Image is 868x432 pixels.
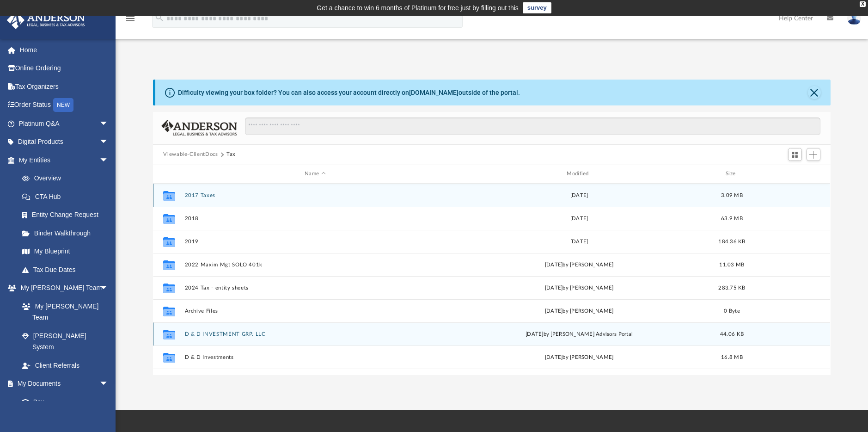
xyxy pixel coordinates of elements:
[449,307,709,315] div: [DATE] by [PERSON_NAME]
[178,88,520,98] div: Difficulty viewing your box folder? You can also access your account directly on outside of the p...
[719,239,746,244] span: 184.36 KB
[153,184,830,375] div: grid
[13,187,122,206] a: CTA Hub
[721,192,743,197] span: 3.09 MB
[13,224,122,242] a: Binder Walkthrough
[13,327,118,356] a: [PERSON_NAME] System
[808,86,821,99] button: Close
[317,2,519,13] div: Get a chance to win 6 months of Platinum for free just by filling out this
[6,41,122,59] a: Home
[860,1,866,7] div: close
[6,114,122,133] a: Platinum Q&Aarrow_drop_down
[523,2,551,13] a: survey
[807,148,820,161] button: Add
[185,308,445,314] button: Archive Files
[449,191,709,199] div: [DATE]
[13,260,122,279] a: Tax Due Dates
[163,150,218,159] button: Viewable-ClientDocs
[185,285,445,291] button: 2024 Tax - entity sheets
[13,297,113,327] a: My [PERSON_NAME] Team
[53,98,73,112] div: NEW
[185,331,445,337] button: D & D INVESTMENT GRP. LLC
[6,375,118,393] a: My Documentsarrow_drop_down
[157,170,180,178] div: id
[185,192,445,198] button: 2017 Taxes
[721,354,743,359] span: 16.8 MB
[4,11,88,29] img: Anderson Advisors Platinum Portal
[720,262,745,267] span: 11.03 MB
[526,331,544,336] span: [DATE]
[99,151,118,170] span: arrow_drop_down
[154,12,165,23] i: search
[449,353,709,361] div: by [PERSON_NAME]
[721,216,743,221] span: 63.9 MB
[449,330,709,338] div: by [PERSON_NAME] Advisors Portal
[185,216,445,222] button: 2018
[720,331,744,336] span: 44.06 KB
[13,242,118,261] a: My Blueprint
[788,148,802,161] button: Switch to Grid View
[449,237,709,246] div: [DATE]
[755,170,819,178] div: id
[13,393,113,411] a: Box
[449,214,709,222] div: [DATE]
[13,206,122,224] a: Entity Change Request
[125,13,136,24] i: menu
[99,375,118,394] span: arrow_drop_down
[719,285,746,290] span: 283.75 KB
[6,151,122,169] a: My Entitiesarrow_drop_down
[449,260,709,269] div: [DATE] by [PERSON_NAME]
[6,96,122,115] a: Order StatusNEW
[185,262,445,268] button: 2022 Maxim Mgt SOLO 401k
[714,170,751,178] div: Size
[6,279,118,297] a: My [PERSON_NAME] Teamarrow_drop_down
[545,354,563,359] span: [DATE]
[99,279,118,298] span: arrow_drop_down
[409,89,458,96] a: [DOMAIN_NAME]
[99,133,118,152] span: arrow_drop_down
[449,284,709,292] div: [DATE] by [PERSON_NAME]
[184,170,445,178] div: Name
[226,150,236,159] button: Tax
[185,239,445,245] button: 2019
[125,18,136,24] a: menu
[449,170,709,178] div: Modified
[13,356,118,375] a: Client Referrals
[13,169,122,188] a: Overview
[724,308,740,313] span: 0 Byte
[6,133,122,151] a: Digital Productsarrow_drop_down
[847,12,861,25] img: User Pic
[6,59,122,78] a: Online Ordering
[99,114,118,133] span: arrow_drop_down
[245,117,820,135] input: Search files and folders
[6,77,122,96] a: Tax Organizers
[185,354,445,360] button: D & D Investments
